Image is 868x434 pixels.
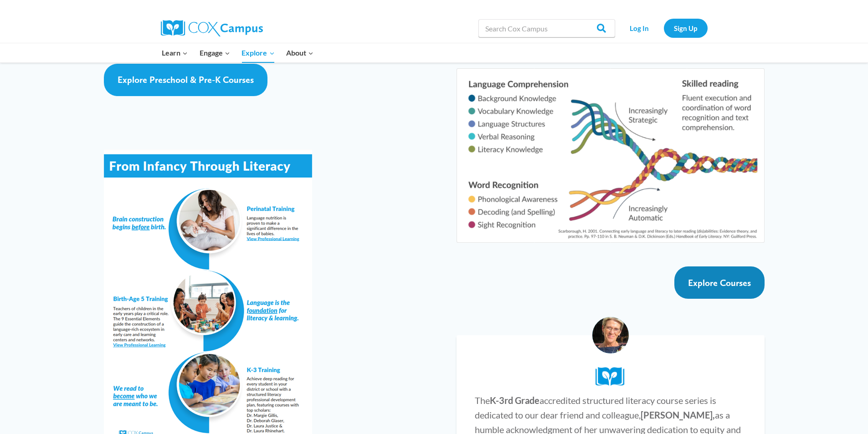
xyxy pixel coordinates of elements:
[641,409,715,420] strong: [PERSON_NAME],
[457,68,764,243] img: Diagram of Scarborough's Rope
[280,43,319,62] button: Child menu of About
[620,19,659,37] a: Log In
[194,43,236,62] button: Child menu of Engage
[688,277,751,288] span: Explore Courses
[156,43,194,62] button: Child menu of Learn
[490,395,539,406] strong: K-3rd Grade
[161,20,263,36] img: Cox Campus
[620,19,708,37] nav: Secondary Navigation
[664,19,708,37] a: Sign Up
[156,43,319,62] nav: Primary Navigation
[104,64,267,96] a: Explore Preschool & Pre-K Courses
[478,19,615,37] input: Search Cox Campus
[118,74,254,85] span: Explore Preschool & Pre-K Courses
[236,43,281,62] button: Child menu of Explore
[674,266,765,299] a: Explore Courses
